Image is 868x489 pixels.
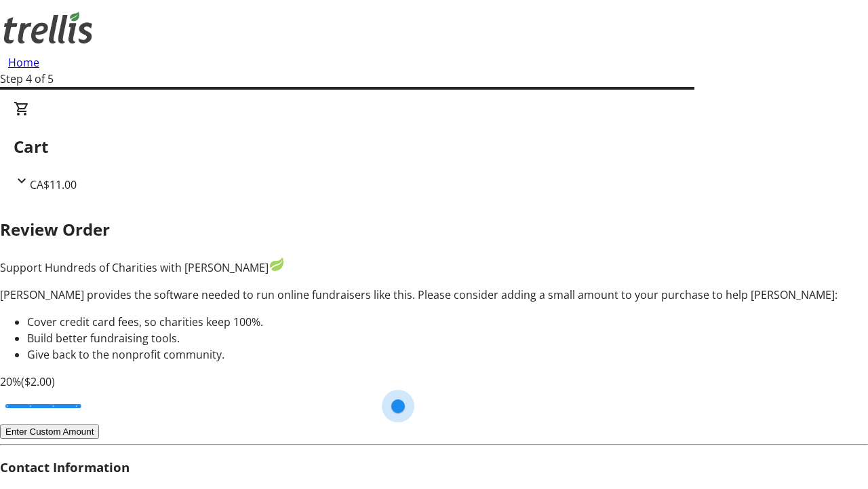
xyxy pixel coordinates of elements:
[14,134,854,159] h2: Cart
[30,177,77,192] span: CA$11.00
[27,330,868,346] li: Build better fundraising tools.
[27,314,868,330] li: Cover credit card fees, so charities keep 100%.
[27,346,868,363] li: Give back to the nonprofit community.
[14,101,854,193] div: CartCA$11.00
